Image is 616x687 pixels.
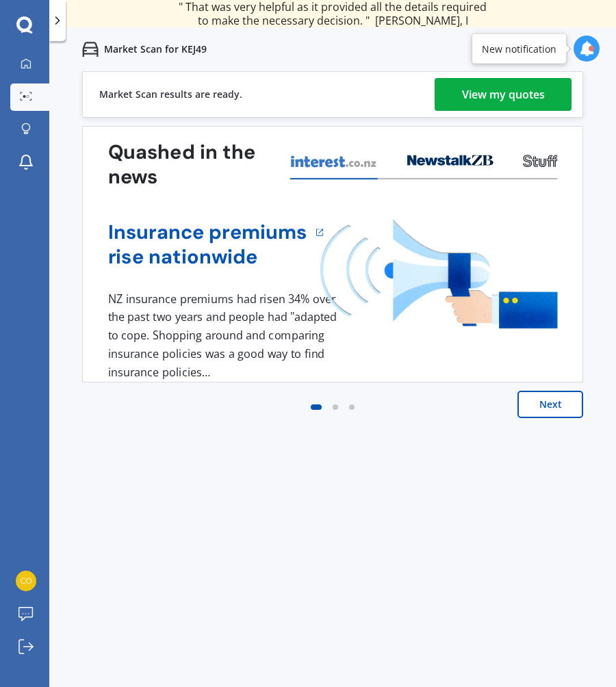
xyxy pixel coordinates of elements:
[104,42,207,56] p: Market Scan for KEJ49
[108,245,307,270] a: rise nationwide
[320,220,558,328] img: media image
[517,391,583,418] button: Next
[82,41,99,57] img: car.f15378c7a67c060ca3f3.svg
[462,78,545,111] div: View my quotes
[108,290,342,382] div: NZ insurance premiums had risen 34% over the past two years and people had "adapted to cope. Shop...
[108,140,290,190] h3: Quashed in the news
[99,72,242,117] div: Market Scan results are ready.
[108,220,307,245] a: Insurance premiums
[435,78,572,111] a: View my quotes
[16,571,36,591] img: 2a8f31e7cfb2e0832d79a2b613d1815f
[482,42,556,55] div: New notification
